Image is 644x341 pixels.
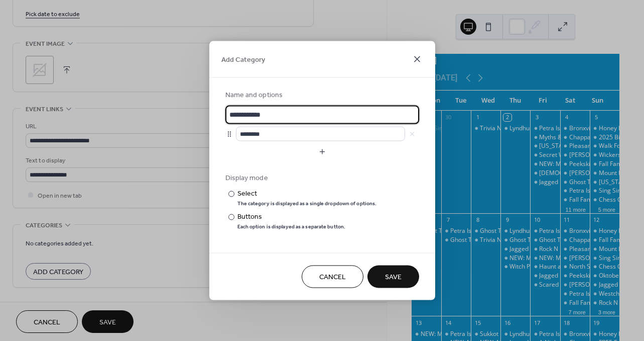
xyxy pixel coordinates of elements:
[237,189,375,199] div: Select
[237,223,346,230] div: Each option is displayed as a separate button.
[237,200,377,207] div: The category is displayed as a single dropdown of options.
[385,272,402,283] span: Save
[302,266,363,288] button: Cancel
[319,272,346,283] span: Cancel
[221,55,265,65] span: Add Category
[225,90,417,101] div: Name and options
[367,266,419,288] button: Save
[225,173,417,184] div: Display mode
[237,212,344,222] div: Buttons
